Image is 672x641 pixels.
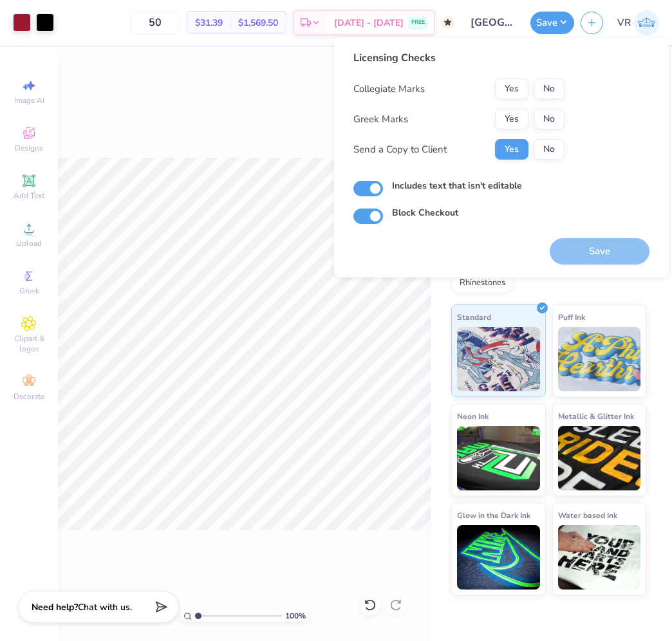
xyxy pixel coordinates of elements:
img: Standard [457,327,540,391]
button: Yes [495,139,528,160]
input: – – [130,11,180,34]
span: Glow in the Dark Ink [457,508,530,522]
img: Glow in the Dark Ink [457,525,540,590]
span: Chat with us. [78,601,132,613]
img: Neon Ink [457,426,540,490]
span: [DATE] - [DATE] [334,16,404,30]
div: Rhinestones [451,274,514,293]
span: Greek [19,286,39,296]
span: Neon Ink [457,409,489,423]
span: $1,569.50 [238,16,278,30]
button: No [534,109,565,129]
span: $31.39 [195,16,223,30]
img: Metallic & Glitter Ink [558,426,641,490]
span: Upload [16,238,42,248]
span: Puff Ink [558,310,585,324]
span: FREE [411,18,425,27]
a: VR [617,10,659,35]
div: Send a Copy to Client [353,142,447,157]
button: Save [530,12,574,34]
img: Val Rhey Lodueta [634,10,659,35]
button: Yes [495,79,528,99]
div: Licensing Checks [353,50,565,66]
label: Block Checkout [392,206,458,219]
button: No [534,139,565,160]
span: Add Text [14,190,44,201]
span: VR [617,15,631,30]
div: Collegiate Marks [353,82,425,97]
span: Decorate [14,391,44,402]
div: Greek Marks [353,112,408,127]
span: Metallic & Glitter Ink [558,409,634,423]
button: No [534,79,565,99]
span: Water based Ink [558,508,617,522]
span: Standard [457,310,491,324]
input: Untitled Design [461,10,524,35]
img: Puff Ink [558,327,641,391]
span: Image AI [14,95,44,106]
img: Water based Ink [558,525,641,590]
strong: Need help? [32,601,78,613]
span: 100 % [285,610,306,622]
span: Designs [15,143,43,153]
button: Yes [495,109,528,129]
label: Includes text that isn't editable [392,179,522,192]
span: Clipart & logos [6,333,51,354]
